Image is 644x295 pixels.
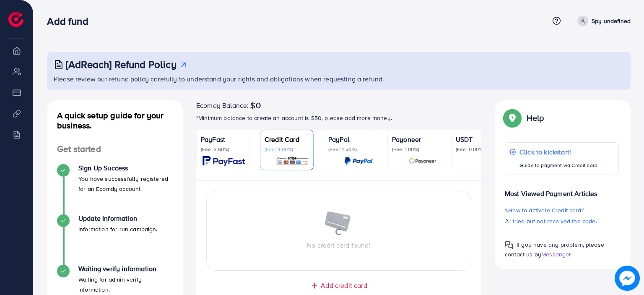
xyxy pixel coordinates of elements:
p: USDT [456,134,500,144]
p: Information for run campaign. [78,224,158,234]
img: card [276,156,309,166]
p: PayFast [201,134,245,144]
p: Most Viewed Payment Articles [505,182,619,198]
p: *Minimum balance to create an account is $50, please add more money. [196,113,481,123]
p: (Fee: 4.50%) [328,146,373,153]
li: Sign Up Success [47,164,183,214]
img: card [344,156,373,166]
p: Help [527,113,544,123]
p: Spy undefined [592,16,631,26]
h4: Sign Up Success [78,164,173,172]
span: $0 [250,100,260,110]
h3: Add fund [47,15,95,27]
p: Click to kickstart! [519,147,597,157]
p: (Fee: 1.00%) [392,146,436,153]
p: (Fee: 4.00%) [265,146,309,153]
h4: Waiting verify information [78,265,173,273]
p: PayPal [328,134,373,144]
span: Ecomdy Balance: [196,100,249,110]
span: If you have any problem, please contact us by [505,240,604,258]
p: (Fee: 0.00%) [456,146,500,153]
p: Guide to payment via Credit card [519,160,597,170]
p: Payoneer [392,134,436,144]
p: (Fee: 3.60%) [201,146,245,153]
p: 2. [505,216,619,226]
img: Popup guide [505,241,513,249]
span: Add credit card [321,281,367,290]
h4: Get started [47,144,183,154]
img: logo [8,12,23,27]
span: Messenger [541,250,571,258]
p: Waiting for admin verify information. [78,274,173,295]
img: card [203,156,245,166]
p: Credit Card [265,134,309,144]
p: 1. [505,205,619,215]
img: card [409,156,436,166]
a: Spy undefined [574,16,631,26]
span: I tried but not received the code. [509,217,597,225]
li: Update Information [47,214,183,265]
img: image [615,266,640,291]
p: Please review our refund policy carefully to understand your rights and obligations when requesti... [54,74,626,84]
h3: [AdReach] Refund Policy [66,58,177,70]
img: Popup guide [505,110,520,125]
p: You have successfully registered for an Ecomdy account [78,174,173,194]
h4: Update Information [78,214,158,222]
span: How to activate Credit card? [508,206,584,214]
h4: A quick setup guide for your business. [47,110,183,131]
